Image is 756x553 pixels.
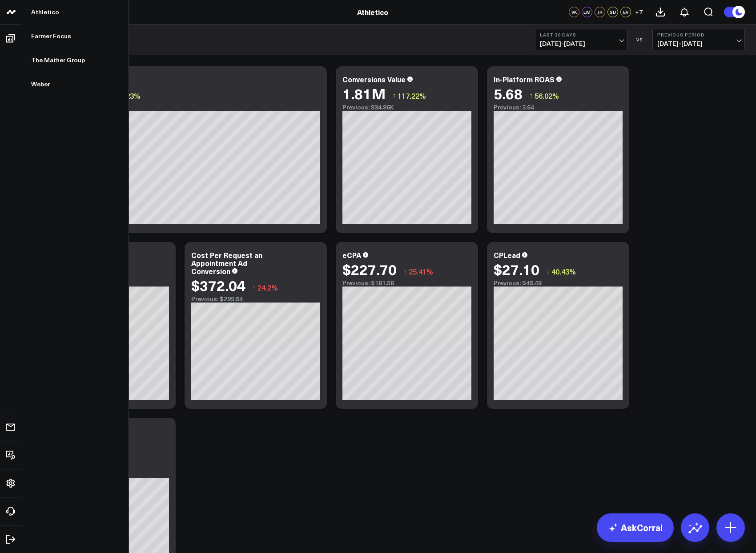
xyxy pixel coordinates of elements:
[342,250,361,260] div: eCPA
[342,74,406,84] div: Conversions Value
[392,90,396,101] span: ↑
[22,24,129,48] a: Farmer Focus
[252,282,256,293] span: ↑
[597,513,674,542] a: AskCorral
[494,74,555,84] div: In-Platform ROAS
[191,295,320,303] div: Previous: $299.54
[22,72,129,96] a: Weber
[595,7,605,17] div: JR
[652,29,745,50] button: Previous Period[DATE]-[DATE]
[529,90,533,101] span: ↑
[546,266,550,277] span: ↓
[398,91,426,101] span: 117.22%
[22,48,129,72] a: The Mather Group
[342,85,386,101] div: 1.81M
[540,40,623,47] span: [DATE] - [DATE]
[191,250,262,276] div: Cost Per Request an Appointment Ad Conversion
[191,277,245,293] div: $372.04
[403,266,407,277] span: ↑
[494,85,523,101] div: 5.68
[357,7,388,17] a: Athletico
[540,32,623,37] b: Last 30 Days
[494,261,539,277] div: $27.10
[40,104,320,111] div: Previous: $229.15K
[535,91,559,101] span: 56.02%
[633,7,644,17] button: +7
[494,250,520,260] div: CPLead
[342,104,471,111] div: Previous: 834.86K
[494,279,623,287] div: Previous: $45.48
[409,266,433,276] span: 25.41%
[632,37,648,42] div: VS
[494,104,623,111] div: Previous: 3.64
[342,279,471,287] div: Previous: $181.56
[620,7,631,17] div: EV
[342,261,397,277] div: $227.70
[657,40,740,47] span: [DATE] - [DATE]
[551,266,576,276] span: 40.43%
[657,32,740,37] b: Previous Period
[582,7,592,17] div: LM
[257,283,278,292] span: 24.2%
[607,7,618,17] div: SD
[535,29,627,50] button: Last 30 Days[DATE]-[DATE]
[569,7,579,17] div: VK
[635,9,643,15] span: + 7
